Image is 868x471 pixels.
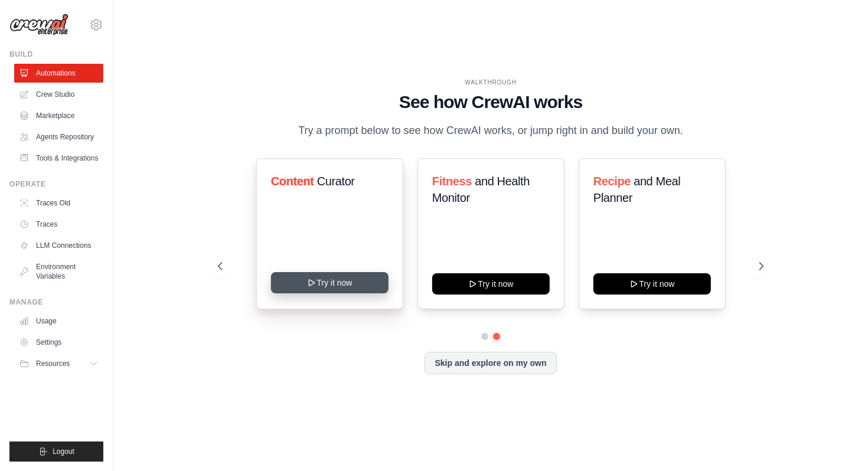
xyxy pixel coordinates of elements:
[218,78,763,87] div: WALKTHROUGH
[14,215,103,234] a: Traces
[14,149,103,168] a: Tools & Integrations
[14,333,103,352] a: Settings
[809,414,868,471] div: Widget de chat
[593,175,631,188] span: Recipe
[14,354,103,373] button: Resources
[14,64,103,83] a: Automations
[316,175,354,188] span: Curator
[218,91,763,113] h1: See how CrewAI works
[270,175,314,188] span: Content
[432,175,471,188] span: Fitness
[270,272,388,293] button: Try it now
[292,122,689,139] p: Try a prompt below to see how CrewAI works, or jump right in and build your own.
[593,273,711,295] button: Try it now
[14,194,103,212] a: Traces Old
[9,14,68,36] img: Logo
[9,50,103,59] div: Build
[14,85,103,104] a: Crew Studio
[14,236,103,255] a: LLM Connections
[14,127,103,146] a: Agents Repository
[14,312,103,331] a: Usage
[425,352,556,374] button: Skip and explore on my own
[432,175,529,204] span: and Health Monitor
[14,106,103,125] a: Marketplace
[9,297,103,307] div: Manage
[9,179,103,189] div: Operate
[809,414,868,471] iframe: Chat Widget
[9,441,103,462] button: Logout
[432,273,549,295] button: Try it now
[53,447,74,456] span: Logout
[36,359,70,368] span: Resources
[593,175,680,204] span: and Meal Planner
[14,257,103,286] a: Environment Variables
